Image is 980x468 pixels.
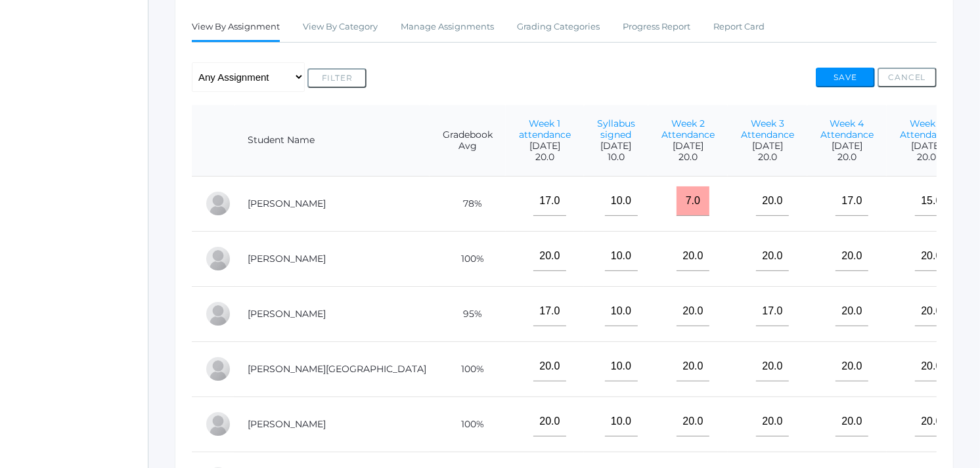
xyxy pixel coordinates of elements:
a: Manage Assignments [401,14,494,40]
a: Week 2 Attendance [661,117,715,140]
td: 95% [430,286,506,341]
a: [PERSON_NAME] [248,198,326,209]
a: [PERSON_NAME] [248,308,326,320]
td: 78% [430,176,506,231]
a: [PERSON_NAME][GEOGRAPHIC_DATA] [248,363,426,375]
td: 100% [430,396,506,452]
div: Reese Carr [205,245,231,272]
button: Filter [307,68,367,88]
span: [DATE] [741,140,794,152]
span: [DATE] [519,140,571,152]
span: 20.0 [820,152,874,163]
a: View By Assignment [192,14,280,42]
a: Syllabus signed [597,117,635,140]
a: Report Card [713,14,765,40]
a: Grading Categories [517,14,600,40]
span: 20.0 [661,152,715,163]
a: Week 1 attendance [519,117,571,140]
span: [DATE] [900,140,953,152]
span: 20.0 [519,152,571,163]
span: 20.0 [900,152,953,163]
div: Austin Hill [205,356,231,382]
button: Cancel [878,68,937,87]
a: Week 5 Attendance [900,117,953,140]
a: View By Category [303,14,378,40]
td: 100% [430,231,506,286]
span: 20.0 [741,152,794,163]
th: Gradebook Avg [430,105,506,177]
td: 100% [430,341,506,396]
span: [DATE] [597,140,635,152]
a: Week 4 Attendance [820,117,874,140]
button: Save [816,68,875,87]
a: Week 3 Attendance [741,117,794,140]
span: [DATE] [661,140,715,152]
div: Pierce Brozek [205,190,231,217]
span: 10.0 [597,152,635,163]
a: [PERSON_NAME] [248,418,326,430]
a: [PERSON_NAME] [248,253,326,265]
div: Wyatt Hill [205,411,231,437]
div: LaRae Erner [205,301,231,327]
a: Progress Report [623,14,690,40]
span: [DATE] [820,140,874,152]
th: Student Name [234,105,430,177]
